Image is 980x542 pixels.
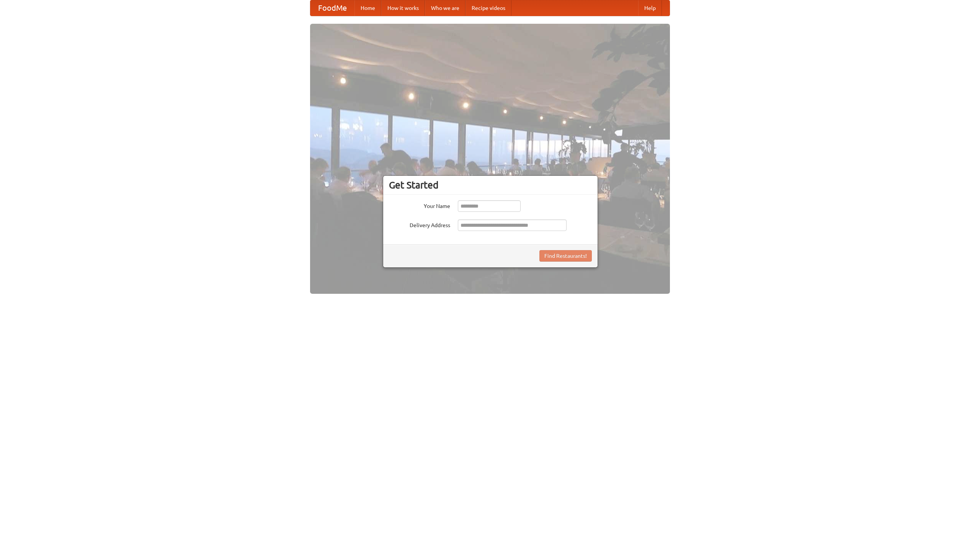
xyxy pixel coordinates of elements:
h3: Get Started [389,179,592,191]
a: Help [638,0,662,16]
a: FoodMe [310,0,354,16]
a: Who we are [425,0,465,16]
a: Home [354,0,381,16]
a: How it works [381,0,425,16]
label: Your Name [389,200,450,210]
button: Find Restaurants! [539,250,592,262]
label: Delivery Address [389,219,450,229]
a: Recipe videos [465,0,511,16]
